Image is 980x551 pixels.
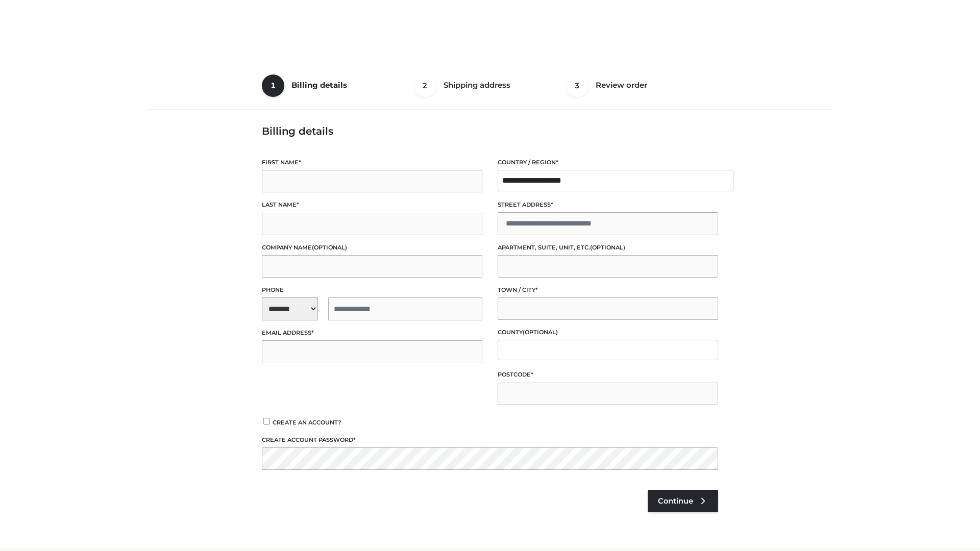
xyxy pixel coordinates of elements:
span: 1 [262,74,284,97]
span: (optional) [312,244,347,251]
label: Apartment, suite, unit, etc. [498,243,718,253]
span: Review order [596,80,647,90]
label: Street address [498,200,718,210]
label: Company name [262,243,482,253]
span: 2 [414,74,436,97]
span: Billing details [291,80,347,90]
span: (optional) [523,329,558,336]
label: Create account password [262,435,718,445]
span: Create an account? [273,419,341,426]
h3: Billing details [262,125,718,137]
label: Postcode [498,370,718,380]
input: Create an account? [262,418,271,424]
span: Continue [658,496,693,506]
span: (optional) [590,244,625,251]
a: Continue [648,490,718,512]
label: Phone [262,285,482,295]
label: Country / Region [498,158,718,167]
label: Email address [262,328,482,338]
label: Last name [262,200,482,210]
label: Town / City [498,285,718,295]
label: County [498,328,718,337]
span: 3 [566,74,589,97]
label: First name [262,158,482,167]
span: Shipping address [444,80,510,90]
